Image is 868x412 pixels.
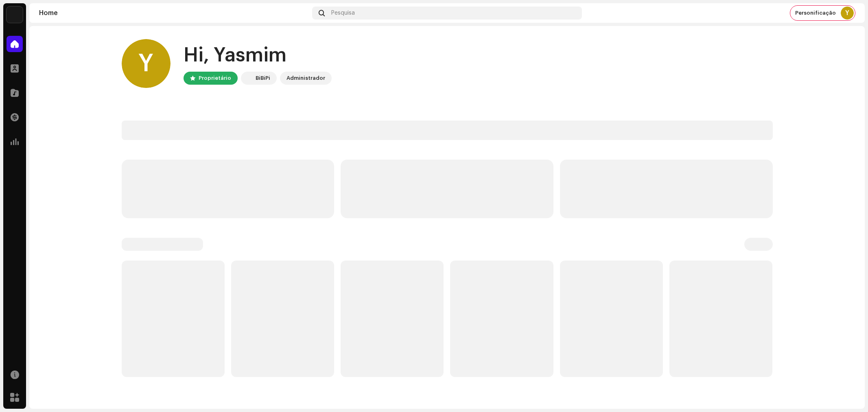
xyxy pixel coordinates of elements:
[331,10,355,16] span: Pesquisa
[39,10,309,16] div: Home
[286,73,325,83] div: Administrador
[243,73,252,83] img: 8570ccf7-64aa-46bf-9f70-61ee3b8451d8
[199,73,231,83] div: Proprietário
[122,39,171,88] div: Y
[841,7,854,20] div: Y
[184,42,332,68] div: Hi, Yasmim
[256,73,270,83] div: BiBiPi
[7,7,23,23] img: 8570ccf7-64aa-46bf-9f70-61ee3b8451d8
[795,10,836,16] span: Personificação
